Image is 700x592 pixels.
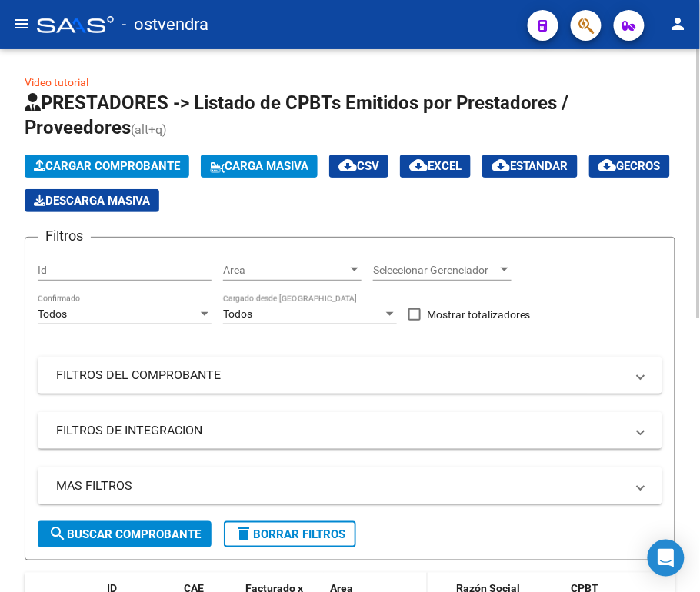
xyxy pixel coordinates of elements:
span: Todos [38,308,67,320]
span: Descarga Masiva [34,194,150,208]
span: CSV [338,159,379,173]
span: - ostvendra [122,8,208,42]
mat-panel-title: FILTROS DEL COMPROBANTE [56,367,625,384]
app-download-masive: Descarga masiva de comprobantes (adjuntos) [25,189,159,212]
span: Borrar Filtros [235,527,345,541]
a: Video tutorial [25,76,88,88]
mat-expansion-panel-header: FILTROS DEL COMPROBANTE [38,357,662,394]
button: Buscar Comprobante [38,521,212,547]
span: Cargar Comprobante [34,159,180,173]
span: (alt+q) [131,122,167,137]
mat-panel-title: MAS FILTROS [56,477,625,494]
span: Carga Masiva [210,159,308,173]
h3: Filtros [38,225,91,247]
span: Todos [223,308,252,320]
span: Seleccionar Gerenciador [373,264,498,277]
mat-icon: cloud_download [338,156,357,175]
mat-expansion-panel-header: FILTROS DE INTEGRACION [38,412,662,449]
button: Borrar Filtros [224,521,356,547]
span: Estandar [492,159,568,173]
mat-icon: cloud_download [409,156,428,175]
span: Buscar Comprobante [48,527,201,541]
button: Carga Masiva [201,155,318,178]
button: CSV [329,155,388,178]
mat-icon: search [48,524,67,543]
mat-icon: person [669,15,688,33]
span: Mostrar totalizadores [427,305,531,324]
div: Open Intercom Messenger [648,540,685,577]
span: EXCEL [409,159,462,173]
mat-icon: cloud_download [598,156,617,175]
mat-icon: cloud_download [492,156,510,175]
mat-icon: delete [235,524,253,543]
button: Gecros [589,155,670,178]
span: PRESTADORES -> Listado de CPBTs Emitidos por Prestadores / Proveedores [25,92,569,138]
mat-icon: menu [12,15,31,33]
mat-panel-title: FILTROS DE INTEGRACION [56,422,625,439]
button: EXCEL [400,155,471,178]
span: Area [223,264,348,277]
span: Gecros [598,159,661,173]
mat-expansion-panel-header: MAS FILTROS [38,467,662,504]
button: Descarga Masiva [25,189,159,212]
button: Estandar [482,155,578,178]
button: Cargar Comprobante [25,155,189,178]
